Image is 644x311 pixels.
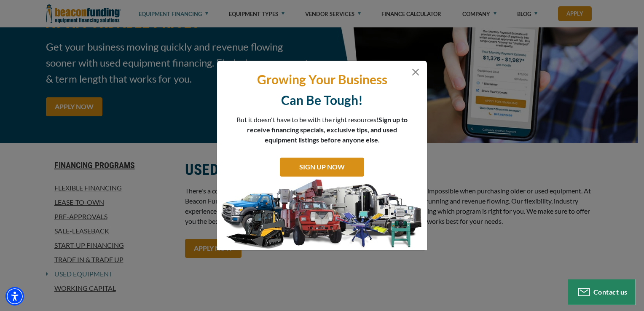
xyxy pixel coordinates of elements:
[568,279,636,305] button: Contact us
[223,92,421,108] p: Can Be Tough!
[236,115,408,145] p: But it doesn't have to be with the right resources!
[217,179,427,250] img: subscribe-modal.jpg
[223,71,421,88] p: Growing Your Business
[247,115,408,144] span: Sign up to receive financing specials, exclusive tips, and used equipment listings before anyone ...
[280,158,364,177] a: SIGN UP NOW
[593,288,628,296] span: Contact us
[411,67,421,77] button: Close
[5,287,24,306] div: Accessibility Menu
